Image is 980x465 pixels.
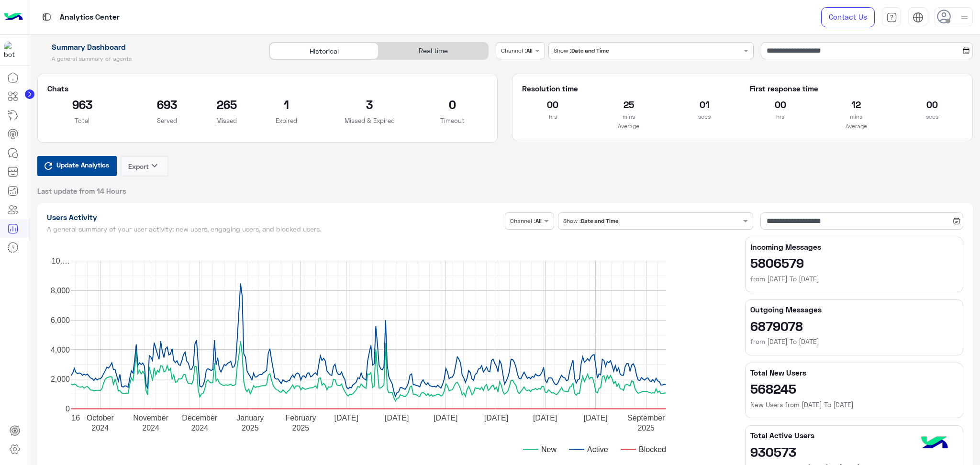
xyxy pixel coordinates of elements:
text: 2025 [637,423,655,432]
h2: 265 [216,97,237,112]
b: Date and Time [571,47,609,54]
text: [DATE] [583,413,607,421]
text: February [285,413,316,421]
p: Average [522,122,735,131]
h2: 01 [674,97,735,112]
text: [DATE] [434,413,457,421]
button: Exportkeyboard_arrow_down [121,156,168,177]
h5: Resolution time [522,84,735,93]
img: tab [41,11,53,23]
text: November [133,413,168,421]
text: Blocked [639,445,666,453]
h2: 0 [417,97,488,112]
h5: Outgoing Messages [750,305,958,314]
b: All [526,47,533,54]
img: Logo [4,7,23,27]
h6: from [DATE] To [DATE] [750,274,958,284]
text: [DATE] [484,413,508,421]
text: 2024 [91,423,109,432]
h6: New Users from [DATE] To [DATE] [750,400,958,410]
p: secs [902,112,963,122]
text: 16 [71,413,80,421]
text: 2025 [242,423,259,432]
p: Total [47,116,118,125]
h2: 693 [132,97,202,112]
text: January [236,413,264,421]
p: Expired [251,116,322,125]
h2: 568245 [750,381,958,396]
h2: 3 [336,97,403,112]
text: 2,000 [50,375,69,383]
p: secs [674,112,735,122]
p: Served [132,116,202,125]
text: 6,000 [50,316,69,324]
text: [DATE] [385,413,409,421]
img: profile [958,11,970,23]
a: tab [882,7,901,27]
h2: 00 [902,97,963,112]
span: Last update from 14 Hours [37,186,126,196]
h2: 6879078 [750,318,958,333]
text: December [182,413,217,421]
text: October [86,413,114,421]
img: 1403182699927242 [4,42,21,59]
text: 2024 [191,423,208,432]
h5: Chats [47,84,488,93]
text: 10,… [51,257,69,265]
text: 2024 [142,423,159,432]
p: Average [750,122,963,131]
h5: Total Active Users [750,431,958,440]
h2: 12 [825,97,887,112]
text: [DATE] [533,413,557,421]
p: mins [598,112,659,122]
text: New [541,445,557,453]
div: Historical [269,43,379,59]
p: Missed [216,116,237,125]
p: Missed & Expired [336,116,403,125]
p: hrs [750,112,811,122]
h1: Summary Dashboard [37,42,258,52]
button: Update Analytics [37,156,117,176]
h2: 930573 [750,444,958,459]
h2: 00 [522,97,583,112]
h2: 5806579 [750,255,958,270]
img: tab [913,12,924,23]
h2: 25 [598,97,659,112]
a: Contact Us [821,7,875,27]
b: Date and Time [581,217,618,224]
text: Active [587,445,608,453]
h5: A general summary of agents [37,55,258,63]
h5: Total New Users [750,368,958,377]
img: hulul-logo.png [918,427,951,460]
h5: First response time [750,84,963,93]
p: hrs [522,112,583,122]
i: keyboard_arrow_down [149,160,160,171]
h2: 00 [750,97,811,112]
text: 0 [66,405,70,413]
span: Update Analytics [54,158,111,171]
p: mins [825,112,887,122]
text: 8,000 [50,286,69,294]
h2: 963 [47,97,118,112]
img: tab [886,12,897,23]
b: All [535,217,542,224]
div: Real time [379,43,488,59]
text: 2025 [292,423,309,432]
h1: Users Activity [47,212,501,222]
h5: A general summary of your user activity: new users, engaging users, and blocked users. [47,225,501,233]
h5: Incoming Messages [750,242,958,252]
text: September [627,413,665,421]
text: [DATE] [334,413,358,421]
p: Analytics Center [60,11,120,24]
h2: 1 [251,97,322,112]
p: Timeout [417,116,488,125]
h6: from [DATE] To [DATE] [750,337,958,346]
text: 4,000 [50,345,69,354]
